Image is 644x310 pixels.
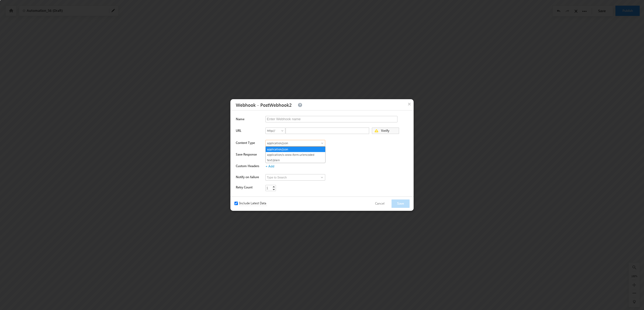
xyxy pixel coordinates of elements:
div: Custom Headers [236,164,261,171]
a: http:// [265,128,285,134]
input: Enter Webhook name [265,116,397,122]
label: Include Latest Data [239,201,267,206]
button: Cancel [370,200,390,208]
span: application/json [266,141,319,146]
button: × [405,99,414,109]
a: Increment [272,185,276,188]
ul: application/json [265,146,326,163]
div: Name [236,117,261,124]
a: Decrement [272,188,276,191]
div: Save Response [236,152,261,160]
a: Show All Items [318,175,325,180]
a: application/json [265,140,325,146]
div: 1 [265,185,269,191]
span: Verify [380,128,399,135]
a: application/x-www-form-urlencoded [266,152,325,157]
a: application/json [266,147,325,152]
div: Retry Count [236,185,261,192]
span: Webhook - PostWebhook2 [236,102,292,108]
img: Warning.png [375,129,378,132]
button: Save [392,199,410,208]
div: Content Type [236,140,261,148]
span: http:// [266,128,285,133]
div: URL [236,128,261,136]
a: + Add [265,164,274,168]
a: text/plain [266,158,325,163]
div: Notify on failure [236,175,261,182]
input: Type to Search [265,174,325,181]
